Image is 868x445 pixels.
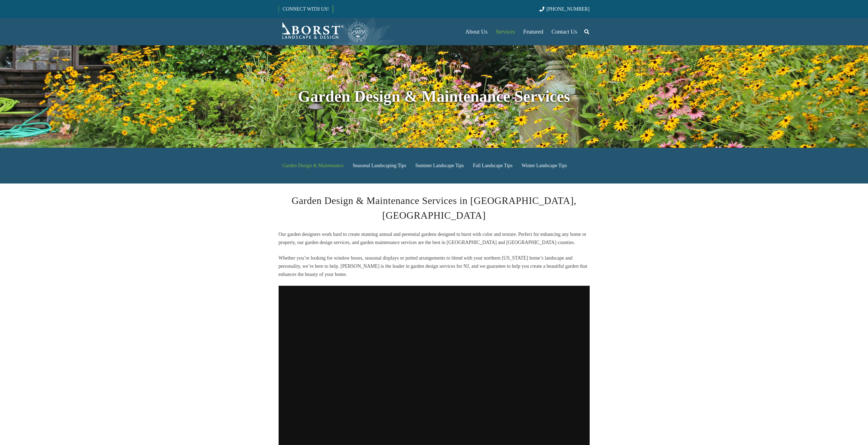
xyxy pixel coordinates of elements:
h2: Garden Design & Maintenance Services in [GEOGRAPHIC_DATA], [GEOGRAPHIC_DATA] [279,193,590,223]
span: [PHONE_NUMBER] [547,6,590,12]
p: Our garden designers work hard to create stunning annual and perennial gardens designed to burst ... [279,230,590,246]
a: Search [581,25,592,38]
a: Services [491,18,519,45]
a: Fall Landscape Tips [469,158,517,174]
a: CONNECT WITH US! [279,2,333,16]
a: Garden Design & Maintenance [279,158,348,174]
a: Summer Landscape Tips [411,158,468,174]
a: Featured [519,18,547,45]
a: [PHONE_NUMBER] [539,6,589,12]
span: Featured [523,28,543,35]
a: Contact Us [547,18,581,45]
a: Borst-Logo [279,21,369,43]
span: Contact Us [551,28,577,35]
strong: Garden Design & Maintenance Services [298,88,570,105]
p: Whether you’re looking for window boxes, seasonal displays or potted arrangements to blend with y... [279,254,590,278]
span: About Us [465,28,487,35]
span: Services [496,28,515,35]
a: About Us [461,18,491,45]
a: Winter Landscape Tips [518,158,571,174]
a: Seasonal Landscaping Tips [349,158,410,174]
